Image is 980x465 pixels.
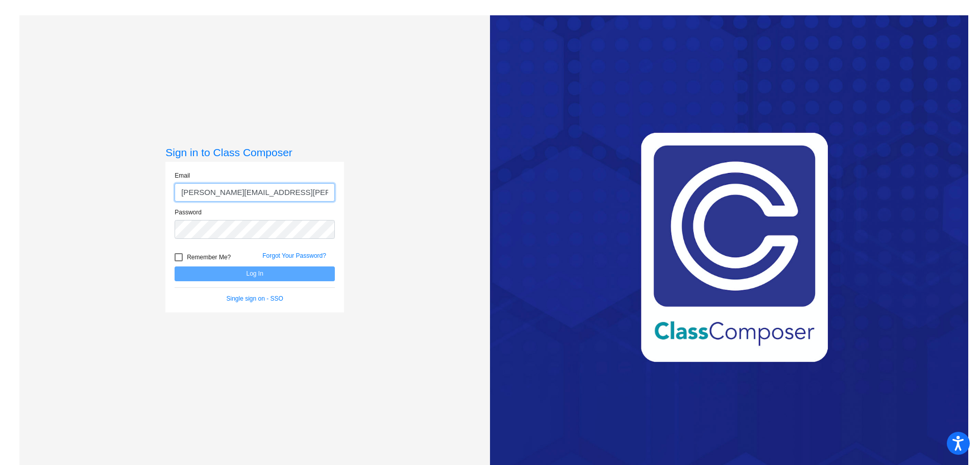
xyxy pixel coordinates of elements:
[175,208,202,217] label: Password
[175,171,190,180] label: Email
[165,146,344,159] h3: Sign in to Class Composer
[227,295,283,302] a: Single sign on - SSO
[175,266,335,281] button: Log In
[187,251,231,263] span: Remember Me?
[262,252,326,259] a: Forgot Your Password?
